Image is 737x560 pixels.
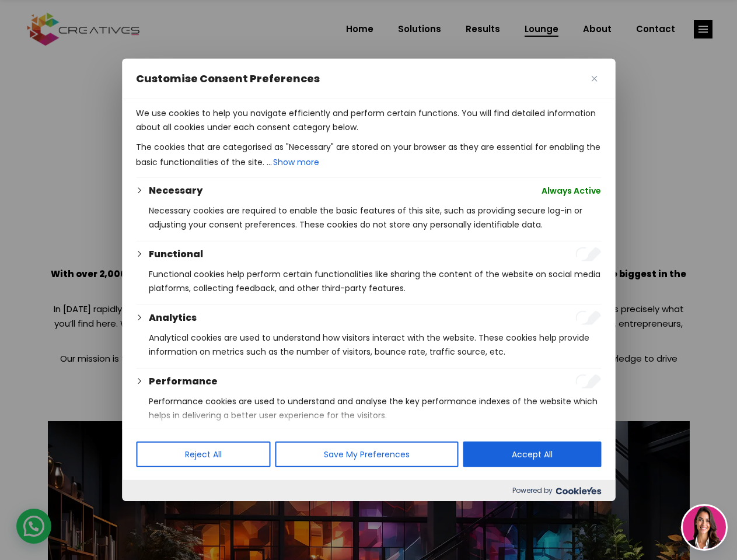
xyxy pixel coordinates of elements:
p: Necessary cookies are required to enable the basic features of this site, such as providing secur... [149,204,601,232]
p: The cookies that are categorised as "Necessary" are stored on your browser as they are essential ... [136,140,601,170]
p: Analytical cookies are used to understand how visitors interact with the website. These cookies h... [149,331,601,359]
span: Always Active [542,184,601,198]
img: Cookieyes logo [556,487,601,495]
img: agent [683,506,726,549]
button: Show more [272,154,320,170]
button: Close [587,72,601,86]
div: Customise Consent Preferences [122,59,615,501]
button: Save My Preferences [275,442,458,467]
p: Performance cookies are used to understand and analyse the key performance indexes of the website... [149,394,601,422]
span: Customise Consent Preferences [136,72,320,86]
input: Enable Analytics [575,311,601,325]
img: Close [591,76,597,82]
input: Enable Functional [575,247,601,261]
button: Reject All [136,442,270,467]
div: Powered by [122,480,615,501]
button: Analytics [149,311,197,325]
button: Accept All [463,442,601,467]
button: Functional [149,247,203,261]
button: Performance [149,374,218,388]
p: Functional cookies help perform certain functionalities like sharing the content of the website o... [149,267,601,295]
input: Enable Performance [575,374,601,388]
p: We use cookies to help you navigate efficiently and perform certain functions. You will find deta... [136,106,601,134]
button: Necessary [149,184,202,198]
